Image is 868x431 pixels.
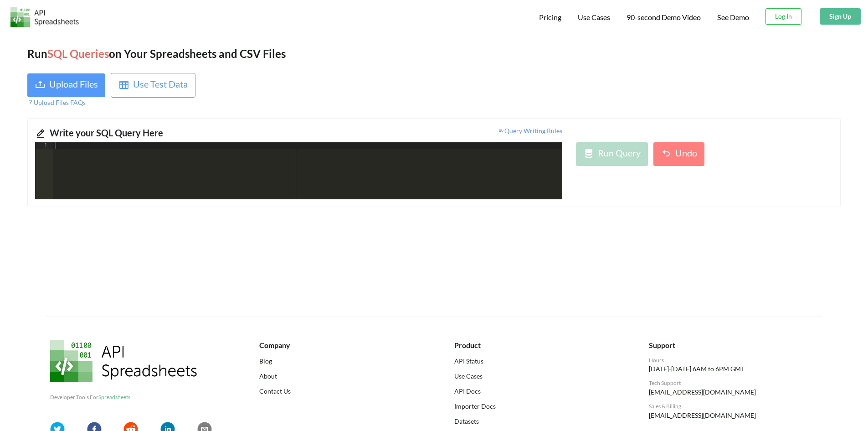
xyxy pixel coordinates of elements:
a: [EMAIL_ADDRESS][DOMAIN_NAME] [649,388,756,396]
span: Upload Files FAQs [27,99,86,106]
p: [DATE]-[DATE] 6AM to 6PM GMT [649,364,818,374]
button: Undo [653,142,704,166]
a: [EMAIL_ADDRESS][DOMAIN_NAME] [649,411,756,419]
a: Use Cases [454,371,623,381]
div: Company [259,340,428,351]
div: Undo [675,146,697,162]
a: About [259,371,428,381]
button: Log In [765,8,801,25]
button: Run Query [576,142,648,166]
button: Sign Up [820,8,861,25]
div: Upload Files [49,77,98,93]
a: Contact Us [259,386,428,396]
div: 1 [35,142,53,149]
div: Use Test Data [133,77,188,93]
img: API Spreadsheets Logo [50,340,197,382]
a: API Docs [454,386,623,396]
span: SQL Queries [47,47,109,60]
a: Datasets [454,416,623,426]
span: Developer Tools For [50,394,130,400]
div: Hours [649,356,818,364]
button: Upload Files [27,73,105,97]
div: Run Query [598,146,641,162]
div: Sales & Billing [649,402,818,410]
span: Query Writing Rules [498,127,562,135]
span: Pricing [539,13,561,21]
span: Spreadsheets [98,394,130,400]
div: Tech Support [649,379,818,387]
div: Run on Your Spreadsheets and CSV Files [27,46,841,62]
a: Blog [259,356,428,366]
div: Write your SQL Query Here [50,126,292,142]
div: Product [454,340,623,351]
span: Use Cases [578,13,610,21]
a: API Status [454,356,623,366]
a: See Demo [717,13,749,22]
span: 90-second Demo Video [627,14,701,21]
div: Support [649,340,818,351]
img: Logo.png [10,7,79,27]
a: Importer Docs [454,401,623,411]
button: Use Test Data [111,73,195,98]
